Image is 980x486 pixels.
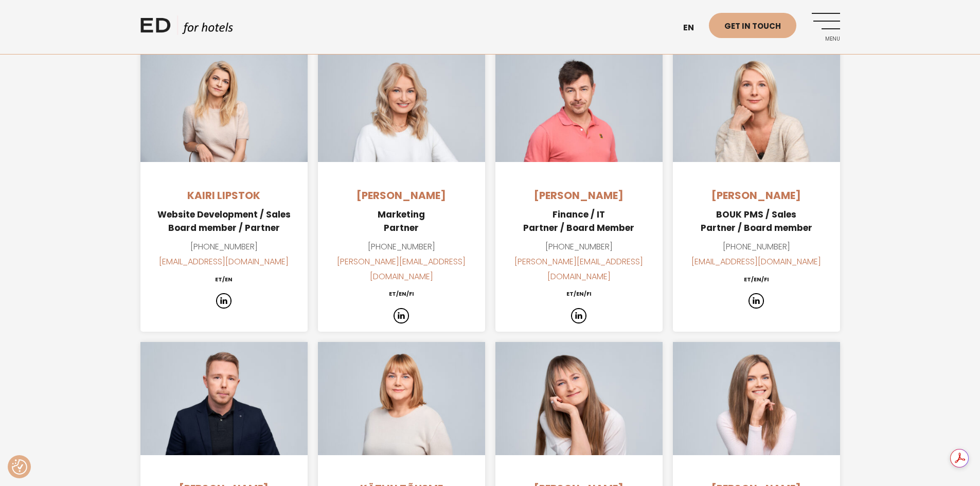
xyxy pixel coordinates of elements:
h5: BOUK PMS / Sales Partner / Board member [673,208,840,235]
a: [EMAIL_ADDRESS][DOMAIN_NAME] [159,256,289,267]
h5: Finance / IT Partner / Board Member [495,208,663,235]
h6: ET/EN/FI [673,275,840,284]
h4: Kairi Lipstok [140,188,308,203]
h5: Board member / Partner [140,208,308,235]
a: [PERSON_NAME][EMAIL_ADDRESS][DOMAIN_NAME] [514,256,643,282]
a: en [678,15,709,41]
h6: ET/EN/FI [495,289,663,299]
p: [PHONE_NUMBER] [140,240,308,269]
p: [PHONE_NUMBER] [318,240,485,284]
img: icon-in.png [216,293,231,309]
h6: ET/EN/FI [318,289,485,299]
img: Revisit consent button [12,459,27,475]
a: ED HOTELS [140,15,233,41]
img: icon-in.png [394,308,409,323]
a: [PERSON_NAME][EMAIL_ADDRESS][DOMAIN_NAME] [337,256,466,282]
h4: [PERSON_NAME] [495,188,663,203]
img: icon-in.png [749,293,764,309]
span: Menu [812,36,840,42]
strong: Website Development / Sales [157,208,291,221]
a: Menu [812,13,840,41]
h4: [PERSON_NAME] [318,188,485,203]
p: [PHONE_NUMBER] [495,240,663,284]
h6: ET/EN [140,275,308,284]
button: Consent Preferences [12,459,27,475]
a: Get in touch [709,13,796,38]
h5: Marketing Partner [318,208,485,235]
a: [EMAIL_ADDRESS][DOMAIN_NAME] [691,256,821,267]
p: [PHONE_NUMBER] [673,240,840,269]
img: icon-in.png [571,308,586,323]
h4: [PERSON_NAME] [673,188,840,203]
